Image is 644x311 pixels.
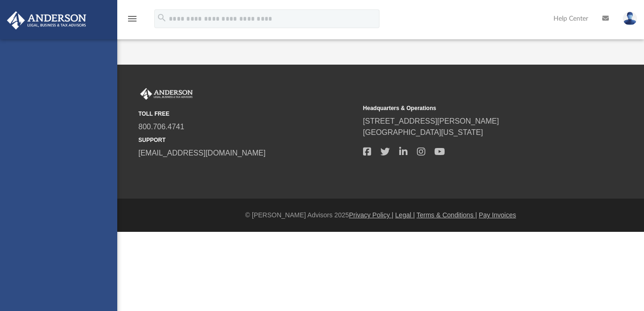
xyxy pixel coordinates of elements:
img: Anderson Advisors Platinum Portal [138,88,195,100]
i: search [157,13,167,23]
img: Anderson Advisors Platinum Portal [4,11,89,30]
a: 800.706.4741 [138,123,184,131]
a: Terms & Conditions | [417,211,477,219]
a: Legal | [395,211,415,219]
a: Privacy Policy | [349,211,394,219]
i: menu [127,13,138,24]
small: SUPPORT [138,136,356,144]
small: Headquarters & Operations [363,104,581,112]
a: menu [127,18,138,24]
small: TOLL FREE [138,110,356,118]
a: [EMAIL_ADDRESS][DOMAIN_NAME] [138,149,265,157]
div: © [PERSON_NAME] Advisors 2025 [117,210,644,220]
img: User Pic [623,12,637,25]
a: [GEOGRAPHIC_DATA][US_STATE] [363,128,483,136]
a: Pay Invoices [479,211,516,219]
a: [STREET_ADDRESS][PERSON_NAME] [363,117,499,125]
